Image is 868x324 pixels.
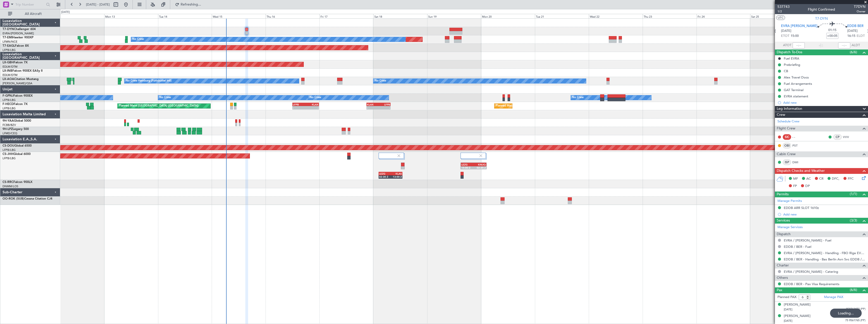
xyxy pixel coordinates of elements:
div: Tue 21 [535,14,589,18]
div: Tue 14 [158,14,212,18]
div: Add new [783,100,865,105]
div: KLAX [306,103,319,106]
div: KNUQ [474,163,486,166]
label: Planned PAX [777,295,796,300]
div: Wed 15 [212,14,266,18]
span: Refreshing... [180,3,202,6]
span: All Aircraft [13,12,53,16]
span: CS-DOU [3,144,14,147]
a: Manage Services [777,225,803,230]
span: [DATE] [847,29,858,34]
span: Pax [777,287,782,293]
div: Thu 23 [643,14,697,18]
div: [DATE] [61,10,70,14]
input: --:-- [793,42,805,48]
div: Mon 20 [481,14,535,18]
span: ETOT [781,34,789,39]
a: EVRA / [PERSON_NAME] - Handling - FBO Riga EVRA / [PERSON_NAME] [784,251,865,255]
span: OO-ROK (SUB) [3,197,24,200]
span: T7-EMI [3,36,12,39]
a: VVV [843,135,854,139]
div: LEZG [461,163,474,166]
span: F-GPNJ [3,94,13,97]
span: 75 9561765 (PP) [845,318,865,323]
span: ELDT [857,34,865,39]
span: T7-DYN [3,28,14,31]
span: LX-INB [3,69,12,72]
div: - [367,106,379,109]
a: EVRA / [PERSON_NAME] - Fuel [784,238,831,242]
span: MF [793,176,798,181]
a: LFPB/LBG [3,48,16,52]
div: No Crew [132,36,144,43]
div: 13:00 Z [390,175,402,178]
div: Sat 18 [373,14,427,18]
a: [PERSON_NAME]/QSA [3,82,32,85]
a: T7-EAGLFalcon 8X [3,44,29,47]
div: Wed 22 [589,14,643,18]
input: Trip Number [15,1,45,8]
a: Schedule Crew [777,119,799,124]
button: Refreshing... [173,1,203,9]
span: (3/3) [850,218,857,223]
span: T7-EAGL [3,44,15,47]
span: 01:15 [828,28,836,33]
span: FFC [848,176,854,181]
div: Sun 12 [50,14,104,18]
div: [PERSON_NAME] [784,314,811,319]
span: [DATE] [781,29,791,34]
span: Flight Crew [777,126,795,131]
div: - [306,106,319,109]
span: T7-DYN [815,16,828,21]
span: CR [819,176,823,181]
a: LX-INBFalcon 900EX EASy II [3,69,42,72]
span: EVRA [PERSON_NAME] [781,24,817,29]
span: 15:00 [791,34,799,39]
a: Manage PAX [824,295,843,300]
div: 15:00 Z [461,166,474,169]
a: 9H-YAAGlobal 5000 [3,119,31,122]
span: FP [793,184,797,189]
div: Planned Maint [GEOGRAPHIC_DATA] ([GEOGRAPHIC_DATA]) [119,102,199,110]
div: KLAX [367,103,379,106]
div: Sun 19 [427,14,481,18]
a: DMI [792,160,804,165]
span: [DATE] [784,308,792,311]
a: EVRA / [PERSON_NAME] - Catering [784,269,838,274]
span: Leg Information [777,106,802,112]
a: T7-DYNChallenger 604 [3,28,36,31]
span: Others [777,275,788,281]
span: [DATE] - [DATE] [86,2,110,7]
span: Owner [854,9,865,14]
a: EDDB / BER - Pax Visa Requirements [784,282,839,286]
a: CS-JHHGlobal 6000 [3,153,31,156]
span: T7DYN [854,4,865,9]
div: - [293,106,306,109]
a: LX-AOACitation Mustang [3,78,39,81]
span: Charter [777,263,789,268]
a: CS-DOUGlobal 6500 [3,144,32,147]
span: Dispatch To-Dos [777,49,802,55]
div: CP [833,134,842,140]
span: 9H-YAA [3,119,14,122]
span: Dispatch Checks and Weather [777,168,825,174]
div: SIC [783,134,791,140]
span: AC [806,176,811,181]
a: Manage Permits [777,199,802,204]
div: Loading... [830,309,862,318]
div: Flight Confirmed [808,7,835,12]
a: DNMM/LOS [3,184,18,188]
div: 02:35 Z [474,166,486,169]
span: 537743 [777,4,790,9]
a: F-GPNJFalcon 900EX [3,94,33,97]
button: All Aircraft [6,10,55,18]
span: Crew [777,112,785,118]
span: Services [777,218,790,224]
div: - - [792,135,804,139]
span: (6/6) [850,287,857,292]
div: LFPB [378,103,390,106]
div: - [378,106,390,109]
div: OBI [783,143,791,148]
span: CS-JHH [3,153,13,156]
span: (6/6) [850,49,857,55]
